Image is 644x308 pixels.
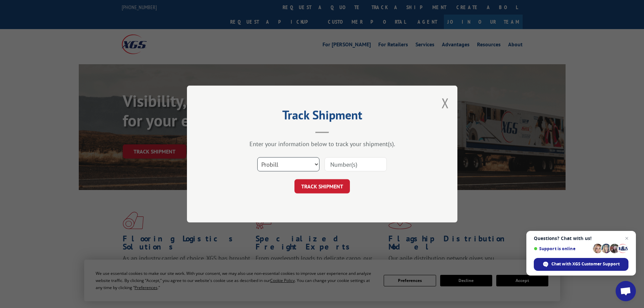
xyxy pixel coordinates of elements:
[221,140,424,148] div: Enter your information below to track your shipment(s).
[221,110,424,123] h2: Track Shipment
[325,157,387,171] input: Number(s)
[442,94,449,112] button: Close modal
[534,246,591,251] span: Support is online
[623,234,631,242] span: Close chat
[534,258,628,271] div: Chat with XGS Customer Support
[294,179,350,193] button: TRACK SHIPMENT
[534,236,628,241] span: Questions? Chat with us!
[616,281,636,301] div: Open chat
[551,261,620,267] span: Chat with XGS Customer Support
